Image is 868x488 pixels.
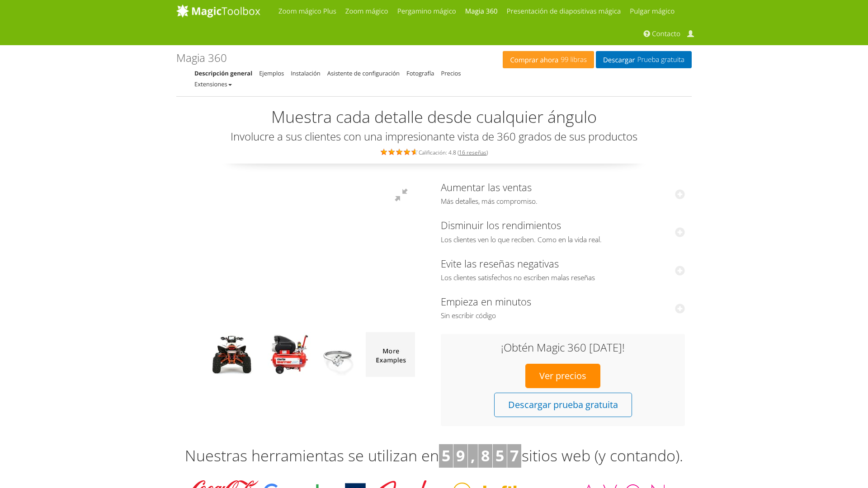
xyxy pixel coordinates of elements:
[441,295,685,320] a: Empieza en minutosSin escribir código
[291,69,320,77] a: Instalación
[441,295,531,308] font: Empieza en minutos
[441,273,595,282] font: Los clientes satisfechos no escriben malas reseñas
[441,218,561,232] font: Disminuir los rendimientos
[441,257,685,282] a: Evite las reseñas negativasLos clientes satisfechos no escriben malas reseñas
[596,51,692,68] a: DescargarPrueba gratuita
[652,29,680,38] font: Contacto
[259,69,284,77] a: Ejemplos
[441,257,559,270] font: Evite las reseñas negativas
[465,7,498,16] font: Magia 360
[176,4,260,18] img: MagicToolbox.com - Herramientas de imagen para tu sitio web
[456,445,465,466] font: 9
[525,364,600,388] a: Ver precios
[194,80,232,88] a: Extensiones
[508,399,618,411] font: Descargar prueba gratuita
[441,218,685,244] a: Disminuir los rendimientosLos clientes ven lo que reciben. Como en la vida real.
[641,23,685,45] a: Contacto
[441,235,602,244] font: Los clientes ven lo que reciben. Como en la vida real.
[494,393,632,417] a: Descargar prueba gratuita
[507,7,621,16] font: Presentación de diapositivas mágica
[397,7,456,16] font: Pergamino mágico
[539,370,586,382] font: Ver precios
[271,106,597,128] font: Muestra cada detalle desde cualquier ángulo
[486,149,488,156] font: )
[459,149,486,156] a: 16 reseñas
[522,445,683,466] font: sitios web (y contando).
[366,332,415,377] img: Más demostraciones de Magic 360
[278,7,336,16] font: Zoom mágico Plus
[327,69,400,77] a: Asistente de configuración
[406,69,434,77] a: Fotografía
[637,55,684,64] font: Prueba gratuita
[345,7,388,16] font: Zoom mágico
[194,69,252,77] a: Descripción general
[481,445,490,466] font: 8
[419,149,459,156] font: Calificación: 4.8 (
[441,69,461,77] a: Precios
[176,50,227,65] font: Magia 360
[441,311,496,320] font: Sin escribir código
[441,180,532,194] font: Aumentar las ventas
[495,445,504,466] font: 5
[510,445,519,466] font: 7
[442,445,450,466] font: 5
[231,129,637,144] font: Involucre a sus clientes con una impresionante vista de 360 ​​grados de sus productos
[501,340,625,355] font: ¡Obtén Magic 360 [DATE]!
[194,80,227,88] font: Extensiones
[561,55,587,64] font: 99 libras
[471,445,475,466] font: ,
[603,56,635,65] font: Descargar
[503,51,594,68] a: Comprar ahora99 libras
[630,7,675,16] font: Pulgar mágico
[441,197,538,206] font: Más detalles, más compromiso.
[185,445,439,466] font: Nuestras herramientas se utilizan en
[510,56,558,65] font: Comprar ahora
[441,180,685,206] a: Aumentar las ventasMás detalles, más compromiso.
